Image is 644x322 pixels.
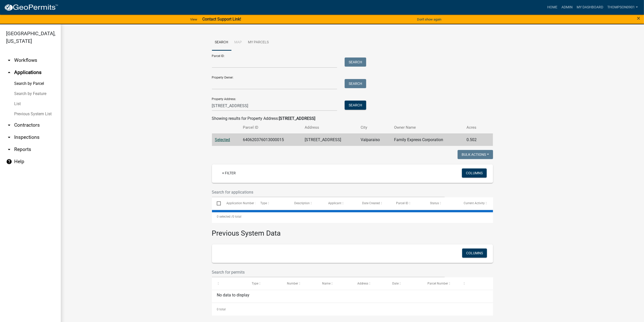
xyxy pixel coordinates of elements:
[188,15,199,24] a: View
[212,187,445,197] input: Search for applications
[396,201,408,205] span: Parcel ID
[6,134,12,140] i: arrow_drop_down
[464,122,485,134] th: Acres
[322,282,330,285] span: Name
[323,197,357,210] datatable-header-cell: Applicant
[362,201,380,205] span: Date Created
[345,58,366,67] button: Search
[462,249,487,258] button: Columns
[6,57,12,63] i: arrow_drop_down
[202,17,241,22] strong: Contact Support Link!
[6,146,12,153] i: arrow_drop_down
[212,290,493,303] div: No data to display
[212,303,493,316] div: 0 total
[425,197,459,210] datatable-header-cell: Status
[317,277,353,290] datatable-header-cell: Name
[328,201,341,205] span: Applicant
[279,116,316,121] strong: [STREET_ADDRESS]
[212,223,493,239] h3: Previous System Data
[212,34,231,51] a: Search
[294,201,310,205] span: Description
[302,134,358,146] td: [STREET_ADDRESS]
[637,15,640,21] button: Close
[217,215,232,218] span: 0 selected /
[387,277,423,290] datatable-header-cell: Date
[345,101,366,110] button: Search
[289,197,323,210] datatable-header-cell: Description
[260,201,267,205] span: Type
[247,277,282,290] datatable-header-cell: Type
[391,197,425,210] datatable-header-cell: Parcel ID
[358,122,391,134] th: City
[430,201,439,205] span: Status
[6,122,12,128] i: arrow_drop_down
[245,34,272,51] a: My Parcels
[637,15,640,22] span: ×
[212,197,222,210] datatable-header-cell: Select
[212,267,445,277] input: Search for permits
[392,282,399,285] span: Date
[256,197,289,210] datatable-header-cell: Type
[415,15,443,24] button: Don't show again
[464,134,485,146] td: 0.502
[252,282,258,285] span: Type
[459,197,493,210] datatable-header-cell: Current Activity
[212,210,493,223] div: 0 total
[345,79,366,88] button: Search
[427,282,448,285] span: Parcel Number
[464,201,485,205] span: Current Activity
[6,69,12,75] i: arrow_drop_up
[282,277,317,290] datatable-header-cell: Number
[391,134,464,146] td: Family Express Corporation
[212,116,493,122] div: Showing results for Property Address:
[215,137,230,142] a: Selected
[240,122,302,134] th: Parcel ID
[423,277,458,290] datatable-header-cell: Parcel Number
[458,150,493,159] button: Bulk Actions
[353,277,388,290] datatable-header-cell: Address
[575,3,605,12] a: My Dashboard
[226,201,254,205] span: Application Number
[559,3,575,12] a: Admin
[218,168,240,178] a: + Filter
[605,3,640,12] a: thompson0901
[6,159,12,165] i: help
[357,282,368,285] span: Address
[302,122,358,134] th: Address
[358,134,391,146] td: Valparaiso
[462,168,487,178] button: Columns
[240,134,302,146] td: 640620376013000015
[287,282,298,285] span: Number
[357,197,391,210] datatable-header-cell: Date Created
[222,197,256,210] datatable-header-cell: Application Number
[391,122,464,134] th: Owner Name
[545,3,559,12] a: Home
